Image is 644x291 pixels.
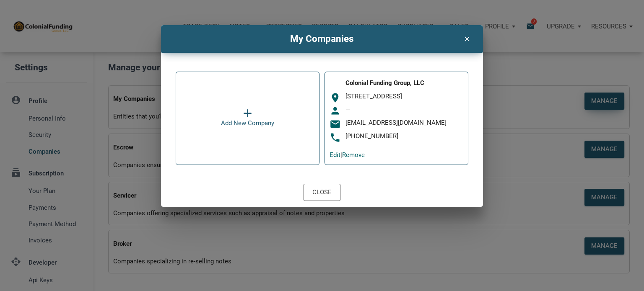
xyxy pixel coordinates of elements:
a: Edit [330,151,340,159]
div: [EMAIL_ADDRESS][DOMAIN_NAME] [345,119,463,127]
span: | [340,151,365,159]
div: Close [312,188,332,197]
div: [STREET_ADDRESS] [345,93,463,100]
div: [PHONE_NUMBER] [345,132,463,140]
h4: My Companies [167,32,477,46]
div: — [345,106,463,113]
i: clear [462,33,472,44]
div: Add New Company [221,118,274,128]
i: email [330,119,341,130]
div: Colonial Funding Group, LLC [345,79,463,87]
i: room [330,93,341,104]
button: clear [456,29,478,45]
a: Remove [342,151,365,159]
button: Close [304,184,340,201]
i: person [330,106,341,117]
i: phone [330,132,341,144]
